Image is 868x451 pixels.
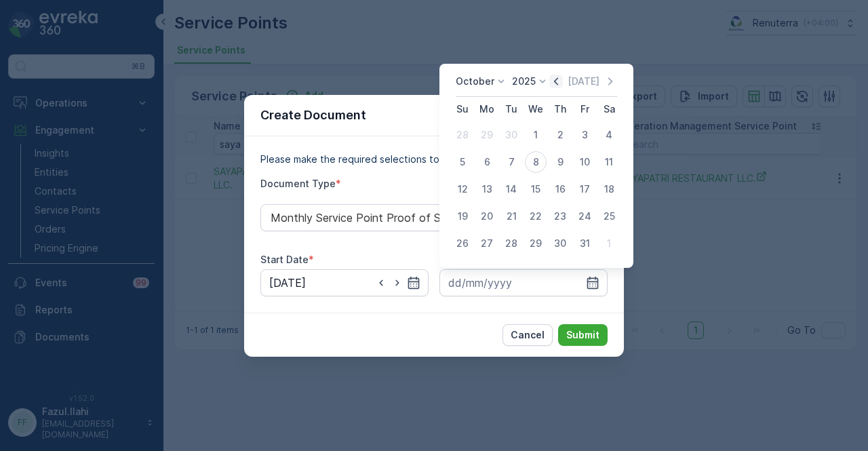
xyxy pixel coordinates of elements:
div: 1 [598,233,620,254]
div: 30 [500,124,522,146]
div: 7 [500,151,522,173]
div: 5 [452,151,473,173]
th: Tuesday [499,97,524,121]
div: 11 [598,151,620,173]
label: Start Date [260,254,309,265]
th: Friday [572,97,597,121]
p: October [456,75,494,88]
div: 3 [574,124,595,146]
div: 16 [549,178,571,200]
button: Submit [558,324,608,346]
div: 20 [476,205,498,227]
div: 10 [574,151,595,173]
div: 31 [574,233,595,254]
p: 2025 [512,75,536,88]
div: 19 [452,205,473,227]
div: 12 [452,178,473,200]
th: Saturday [597,97,621,121]
div: 25 [598,205,620,227]
p: [DATE] [568,75,599,88]
p: Submit [566,328,599,342]
div: 13 [476,178,498,200]
div: 15 [525,178,547,200]
div: 22 [525,205,547,227]
div: 18 [598,178,620,200]
th: Monday [475,97,499,121]
div: 2 [549,124,571,146]
th: Sunday [450,97,475,121]
div: 24 [574,205,595,227]
div: 8 [525,151,547,173]
div: 28 [452,124,473,146]
button: Cancel [502,324,553,346]
p: Cancel [511,328,545,342]
th: Thursday [548,97,572,121]
div: 29 [525,233,547,254]
div: 27 [476,233,498,254]
label: Document Type [260,178,336,189]
div: 6 [476,151,498,173]
div: 14 [500,178,522,200]
div: 9 [549,151,571,173]
p: Create Document [260,106,366,125]
th: Wednesday [524,97,548,121]
input: dd/mm/yyyy [260,269,429,296]
input: dd/mm/yyyy [439,269,608,296]
div: 17 [574,178,595,200]
div: 1 [525,124,547,146]
p: Please make the required selections to create your document. [260,153,608,166]
div: 30 [549,233,571,254]
div: 28 [500,233,522,254]
div: 29 [476,124,498,146]
div: 23 [549,205,571,227]
div: 21 [500,205,522,227]
div: 4 [598,124,620,146]
div: 26 [452,233,473,254]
